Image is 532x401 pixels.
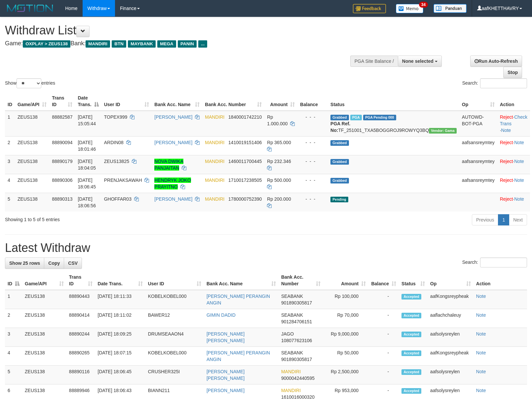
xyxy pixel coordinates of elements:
span: Accepted [401,388,421,394]
td: ZEUS138 [22,328,66,347]
img: Feedback.jpg [353,4,386,13]
td: - [368,290,399,309]
td: 3 [5,328,22,347]
a: Check Trans [500,114,527,126]
a: Reject [500,140,513,145]
td: 5 [5,193,15,212]
span: Rp 365.000 [267,140,291,145]
td: KOBELKOBEL000 [145,347,204,366]
label: Search: [462,258,527,267]
th: Op: activate to sort column ascending [459,92,497,111]
span: Rp 1.000.000 [267,114,287,126]
a: [PERSON_NAME] [154,196,192,202]
span: Grabbed [330,159,349,165]
span: Marked by aafnoeunsreypich [350,115,362,120]
td: 3 [5,155,15,174]
td: Rp 2,500,000 [323,366,368,384]
a: [PERSON_NAME] [154,114,192,120]
span: [DATE] 18:06:56 [78,196,96,208]
span: MANDIRI [205,178,224,183]
span: MEGA [157,40,176,48]
span: MANDIRI [281,369,301,374]
td: - [368,347,399,366]
td: AUTOWD-BOT-PGA [459,111,497,137]
span: PRENJAKSAWAH [104,178,142,183]
span: [DATE] 18:01:46 [78,140,96,152]
a: Copy [44,258,64,269]
b: PGA Ref. No: [330,121,350,133]
a: Note [501,128,511,133]
td: 1 [5,111,15,137]
span: MANDIRI [205,196,224,202]
h1: Withdraw List [5,24,348,37]
a: Note [476,312,486,318]
span: ZEUS13825 [104,159,129,164]
span: Copy 1460011700445 to clipboard [228,159,262,164]
td: ZEUS138 [22,366,66,384]
span: Copy 901284706151 to clipboard [281,319,312,324]
th: Op: activate to sort column ascending [428,271,474,290]
span: SEABANK [281,294,303,299]
div: - - - [300,158,325,165]
span: Accepted [401,313,421,318]
span: [DATE] 18:06:45 [78,178,96,189]
a: GIMIN DADID [207,312,236,318]
span: Pending [330,197,348,202]
span: MANDIRI [281,388,301,393]
span: Copy 1840001742210 to clipboard [228,114,262,120]
th: User ID: activate to sort column ascending [145,271,204,290]
th: Date Trans.: activate to sort column descending [75,92,101,111]
span: JAGO [281,331,294,337]
h1: Latest Withdraw [5,241,527,255]
span: Accepted [401,294,421,300]
span: ... [198,40,207,48]
span: Rp 232.346 [267,159,291,164]
td: aafsansreymtey [459,155,497,174]
span: Vendor URL: https://trx31.1velocity.biz [429,128,457,134]
span: Accepted [401,332,421,337]
td: Rp 100,000 [323,290,368,309]
a: Note [514,196,524,202]
div: - - - [300,114,325,120]
td: [DATE] 18:11:33 [95,290,145,309]
td: Rp 50,000 [323,347,368,366]
td: - [368,309,399,328]
h4: Game: Bank: [5,40,348,47]
td: · [497,174,530,193]
th: ID [5,92,15,111]
td: ZEUS138 [15,136,49,155]
a: Reject [500,196,513,202]
div: PGA Site Balance / [350,56,398,67]
td: ZEUS138 [22,347,66,366]
th: Game/API: activate to sort column ascending [22,271,66,290]
th: Amount: activate to sort column ascending [264,92,297,111]
span: None selected [402,59,434,64]
td: [DATE] 18:06:45 [95,366,145,384]
span: Copy 9000042440595 to clipboard [281,376,315,381]
input: Search: [480,78,527,88]
span: Copy 901890305817 to clipboard [281,357,312,362]
td: aafKongsreypheak [428,290,474,309]
a: NOVA DWIKA PANJAITAN [154,159,183,171]
span: Copy 1410019151406 to clipboard [228,140,262,145]
td: ZEUS138 [22,309,66,328]
td: 88890414 [66,309,95,328]
th: Trans ID: activate to sort column ascending [49,92,75,111]
td: CRUSHER325I [145,366,204,384]
span: PGA Pending [363,115,396,120]
a: 1 [498,214,509,225]
td: ZEUS138 [15,111,49,137]
td: ZEUS138 [22,290,66,309]
a: [PERSON_NAME] [207,388,245,393]
span: Rp 200.000 [267,196,291,202]
td: 88890443 [66,290,95,309]
td: 88890244 [66,328,95,347]
td: aafsolysreylen [428,366,474,384]
span: 88890313 [52,196,72,202]
div: - - - [300,177,325,183]
label: Search: [462,78,527,88]
td: - [368,328,399,347]
td: aafsansreymtey [459,136,497,155]
span: [DATE] 15:05:44 [78,114,96,126]
input: Search: [480,258,527,267]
